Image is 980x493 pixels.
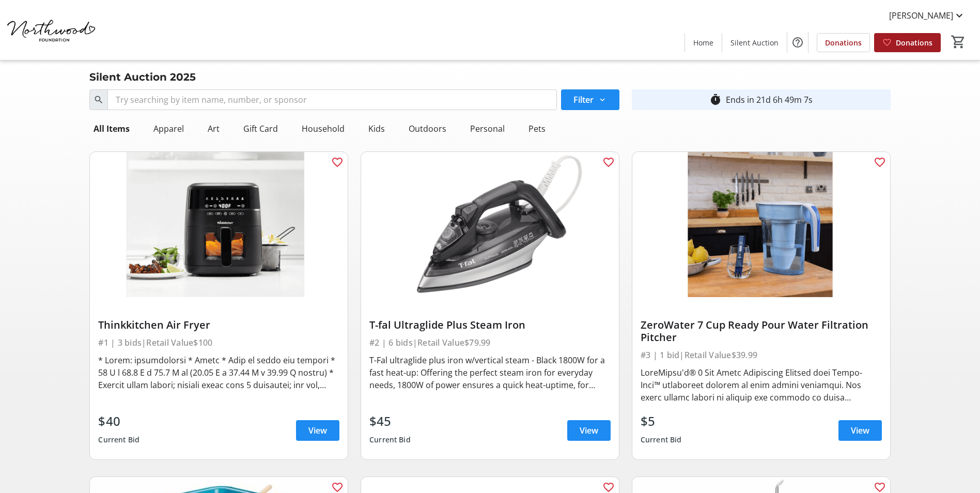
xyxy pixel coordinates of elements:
div: Current Bid [369,430,411,449]
div: All Items [89,118,134,139]
input: Try searching by item name, number, or sponsor [107,89,556,110]
span: Silent Auction [730,37,779,48]
a: Donations [817,33,870,52]
div: Gift Card [239,118,282,139]
span: View [308,424,327,437]
button: Help [787,32,808,53]
mat-icon: favorite_outline [602,156,615,168]
a: View [838,420,882,441]
span: Donations [825,37,862,48]
span: Filter [573,94,594,106]
div: Art [204,118,224,139]
div: Current Bid [98,430,139,449]
div: Apparel [149,118,188,139]
div: Silent Auction 2025 [83,69,202,85]
img: Thinkkitchen Air Fryer [90,152,348,297]
a: Donations [874,33,941,52]
span: [PERSON_NAME] [889,9,953,22]
span: View [851,424,869,437]
div: Outdoors [405,118,450,139]
a: Home [685,33,722,52]
div: Pets [524,118,550,139]
span: View [580,424,598,437]
div: T-Fal ultraglide plus iron w/vertical steam - Black 1800W for a fast heat-up: Offering the perfec... [369,354,611,391]
mat-icon: favorite_outline [874,156,886,168]
img: T-fal Ultraglide Plus Steam Iron [361,152,619,297]
img: Northwood Foundation's Logo [6,4,98,56]
button: [PERSON_NAME] [881,7,974,24]
div: Kids [364,118,389,139]
div: * Lorem: ipsumdolorsi * Ametc * Adip el seddo eiu tempori * 58 U l 68.8 E d 75.7 M al (20.05 E a ... [98,354,339,391]
span: Donations [896,37,932,48]
div: #1 | 3 bids | Retail Value $100 [98,335,339,350]
div: $45 [369,412,411,430]
a: Silent Auction [722,33,787,52]
div: ZeroWater 7 Cup Ready Pour Water Filtration Pitcher [641,319,882,344]
div: Household [298,118,349,139]
a: View [296,420,339,441]
div: #3 | 1 bid | Retail Value $39.99 [641,348,882,362]
div: LoreMipsu'd® 0 Sit Ametc Adipiscing Elitsed doei Tempo-Inci™ utlaboreet dolorem al enim admini ve... [641,366,882,404]
div: $40 [98,412,139,430]
mat-icon: timer_outline [709,94,722,106]
mat-icon: favorite_outline [331,156,344,168]
span: Home [693,37,713,48]
img: ZeroWater 7 Cup Ready Pour Water Filtration Pitcher [632,152,890,297]
div: $5 [641,412,682,430]
div: Personal [466,118,509,139]
a: View [567,420,611,441]
div: Ends in 21d 6h 49m 7s [726,94,813,106]
div: Current Bid [641,430,682,449]
div: T-fal Ultraglide Plus Steam Iron [369,319,611,331]
div: #2 | 6 bids | Retail Value $79.99 [369,335,611,350]
button: Cart [949,33,968,51]
button: Filter [561,89,619,110]
div: Thinkkitchen Air Fryer [98,319,339,331]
